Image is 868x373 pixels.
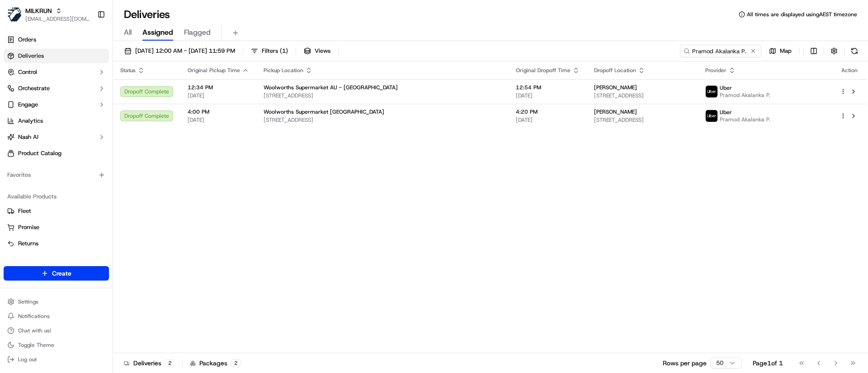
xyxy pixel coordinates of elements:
span: Fleet [18,207,31,215]
div: Packages [190,359,241,368]
span: Views [315,47,330,55]
span: [PERSON_NAME] [594,108,637,115]
span: All [124,27,132,38]
span: Woolworths Supermarket AU - [GEOGRAPHIC_DATA] [264,84,398,91]
button: Toggle Theme [4,339,109,351]
button: MILKRUN [25,6,52,15]
button: Nash AI [4,130,109,144]
span: ( 1 ) [280,47,288,55]
span: Deliveries [18,52,44,60]
span: Orchestrate [18,84,50,92]
span: Original Dropoff Time [516,67,571,74]
span: 4:00 PM [188,108,249,115]
span: 12:54 PM [516,84,580,91]
span: 12:34 PM [188,84,249,91]
img: uber-new-logo.jpeg [706,110,717,122]
span: [DATE] [516,92,580,99]
a: Returns [7,239,105,248]
span: Pickup Location [264,67,303,74]
button: Log out [4,353,109,366]
span: Toggle Theme [18,341,54,349]
button: Promise [4,220,109,235]
span: Notifications [18,313,50,320]
span: [STREET_ADDRESS] [264,116,501,124]
span: [PERSON_NAME] [594,84,637,91]
span: Dropoff Location [594,67,636,74]
button: Notifications [4,310,109,322]
span: Status [120,67,136,74]
span: [DATE] [188,92,249,99]
button: Chat with us! [4,324,109,337]
span: Provider [705,67,726,74]
span: Woolworths Supermarket [GEOGRAPHIC_DATA] [264,108,384,115]
span: 4:20 PM [516,108,580,115]
a: Orders [4,32,109,47]
a: Promise [7,223,105,231]
a: Deliveries [4,49,109,63]
p: Rows per page [663,359,707,368]
h1: Deliveries [124,7,170,22]
span: [DATE] [188,116,249,124]
a: Analytics [4,114,109,128]
span: Returns [18,239,38,248]
button: Create [4,266,109,281]
span: [STREET_ADDRESS] [594,92,691,99]
span: Control [18,68,37,76]
div: Action [840,67,859,74]
span: Promise [18,223,39,231]
button: MILKRUNMILKRUN[EMAIL_ADDRESS][DOMAIN_NAME] [4,4,94,25]
button: Refresh [848,45,861,57]
span: All times are displayed using AEST timezone [747,11,857,18]
span: [DATE] [516,116,580,124]
span: [STREET_ADDRESS] [594,116,691,124]
span: Nash AI [18,133,38,141]
span: Product Catalog [18,149,61,157]
div: Available Products [4,189,109,204]
div: Deliveries [124,359,175,368]
img: uber-new-logo.jpeg [706,86,717,97]
div: Favorites [4,168,109,182]
button: Views [300,45,335,57]
span: Create [52,269,71,278]
span: Uber [720,84,732,92]
span: Chat with us! [18,327,51,334]
div: 2 [165,359,175,367]
span: [STREET_ADDRESS] [264,92,501,99]
span: Assigned [142,27,173,38]
span: [DATE] 12:00 AM - [DATE] 11:59 PM [135,47,235,55]
span: Uber [720,109,732,116]
span: Pramod Akalanka P. [720,116,770,123]
span: Orders [18,36,36,44]
div: Page 1 of 1 [753,359,783,368]
span: Filters [262,47,288,55]
span: Analytics [18,117,43,125]
a: Fleet [7,207,105,215]
span: Pramod Akalanka P. [720,92,770,99]
img: MILKRUN [7,7,22,22]
button: Filters(1) [247,45,292,57]
button: Fleet [4,204,109,218]
button: [EMAIL_ADDRESS][DOMAIN_NAME] [25,15,90,23]
button: [DATE] 12:00 AM - [DATE] 11:59 PM [120,45,239,57]
button: Engage [4,97,109,112]
div: 2 [231,359,241,367]
button: Returns [4,236,109,251]
span: Log out [18,356,37,363]
span: Original Pickup Time [188,67,240,74]
span: Engage [18,101,38,109]
button: Orchestrate [4,81,109,96]
button: Settings [4,295,109,308]
span: Map [780,47,792,55]
a: Product Catalog [4,146,109,161]
span: Flagged [184,27,211,38]
span: Settings [18,298,38,305]
input: Type to search [680,45,761,57]
button: Map [765,45,796,57]
button: Control [4,65,109,79]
